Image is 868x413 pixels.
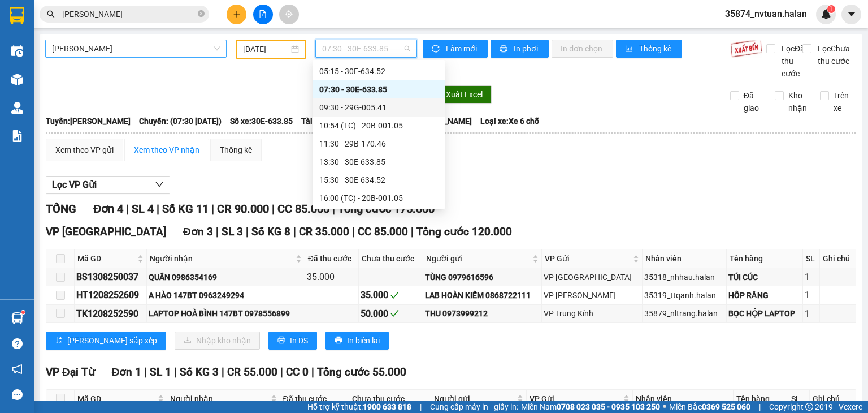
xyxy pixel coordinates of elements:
span: Miền Nam [521,401,660,413]
span: [PERSON_NAME] sắp xếp [67,334,157,347]
td: HT1208252609 [75,286,147,304]
span: Đã giao [739,89,767,114]
span: | [352,225,355,238]
strong: 0708 023 035 - 0935 103 250 [557,402,660,411]
span: check [390,309,399,318]
div: 10:54 (TC) - 20B-001.05 [319,119,438,132]
span: notification [12,364,23,375]
span: | [157,202,159,216]
div: 13:30 - 30E-633.85 [319,156,438,168]
span: Làm mới [446,42,479,55]
span: | [174,365,177,378]
button: downloadNhập kho nhận [175,332,260,350]
span: Mã GD [77,252,135,265]
span: VP Gửi [545,252,630,265]
b: Tuyến: [PERSON_NAME] [46,117,131,126]
div: 1 [805,307,817,321]
span: CC 0 [286,365,309,378]
div: 35318_nhhau.halan [644,271,724,283]
span: close-circle [198,9,205,20]
sup: 1 [21,311,25,314]
button: In đơn chọn [552,40,613,58]
button: downloadXuất Excel [424,85,492,104]
div: 15:30 - 30E-634.52 [319,174,438,186]
th: Tên hàng [727,249,804,268]
th: Nhân viên [633,390,734,408]
div: LAPTOP HOÀ BÌNH 147BT 0978556899 [149,307,302,320]
th: SL [788,390,810,408]
img: 9k= [730,40,762,58]
span: Số xe: 30E-633.85 [230,115,293,127]
span: Thái Nguyên - Tuyên Quang [52,40,220,57]
span: Người gửi [434,393,514,405]
span: printer [500,45,509,54]
span: | [280,365,283,378]
span: printer [335,336,342,345]
div: 35879_nltrang.halan [644,307,724,320]
span: Người gửi [426,252,531,265]
button: syncLàm mới [423,40,488,58]
div: Xem theo VP nhận [134,144,199,156]
div: QUÂN 0986354169 [149,271,302,283]
img: warehouse-icon [11,312,23,324]
span: Đơn 1 [112,365,142,378]
span: 1 [829,5,833,13]
div: 11:30 - 29B-170.46 [319,137,438,150]
th: Nhân viên [643,249,727,268]
th: SL [803,249,819,268]
span: 35874_nvtuan.halan [716,7,816,21]
input: 13/08/2025 [243,43,288,55]
span: SL 4 [132,202,154,216]
span: CC 85.000 [358,225,408,238]
span: sync [432,45,441,54]
span: ⚪️ [663,405,666,409]
th: Đã thu cước [280,390,350,408]
span: Đơn 4 [93,202,123,216]
img: icon-new-feature [821,9,831,19]
span: In DS [290,334,308,347]
span: down [155,180,164,189]
div: 09:30 - 29G-005.41 [319,101,438,114]
span: printer [277,336,285,345]
span: SL 1 [150,365,171,378]
span: Chuyến: (07:30 [DATE]) [139,115,222,127]
td: VP Bắc Sơn [542,268,642,286]
span: | [144,365,147,378]
img: warehouse-icon [11,74,23,85]
span: In phơi [514,42,540,55]
button: plus [227,5,246,24]
span: Tổng cước 55.000 [317,365,406,378]
button: printerIn phơi [491,40,549,58]
button: file-add [253,5,273,24]
span: CC 85.000 [277,202,329,216]
div: VP [PERSON_NAME] [544,289,640,302]
th: Chưa thu cước [359,249,423,268]
span: search [47,10,55,18]
span: file-add [259,10,267,18]
span: Cung cấp máy in - giấy in: [430,401,518,413]
button: Lọc VP Gửi [46,176,170,194]
div: TÙNG 0979616596 [425,271,540,283]
img: solution-icon [11,130,23,142]
span: bar-chart [625,45,635,54]
span: | [222,365,224,378]
td: TK1208252590 [75,305,147,323]
span: In biên lai [347,334,380,347]
span: Người nhận [170,393,268,405]
span: | [411,225,414,238]
div: Thống kê [220,144,252,156]
div: HÔP RĂNG [728,289,801,302]
span: | [293,225,296,238]
span: CR 90.000 [217,202,269,216]
td: VP Hoàng Văn Thụ [542,286,642,304]
strong: 0369 525 060 [702,402,750,411]
span: | [759,401,761,413]
td: VP Trung Kính [542,305,642,323]
div: VP [GEOGRAPHIC_DATA] [544,271,640,283]
span: Lọc VP Gửi [52,178,97,192]
button: aim [279,5,299,24]
span: close-circle [198,10,205,17]
span: Hỗ trợ kỹ thuật: [307,401,411,413]
span: Đơn 3 [183,225,213,238]
div: VP Trung Kính [544,307,640,320]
